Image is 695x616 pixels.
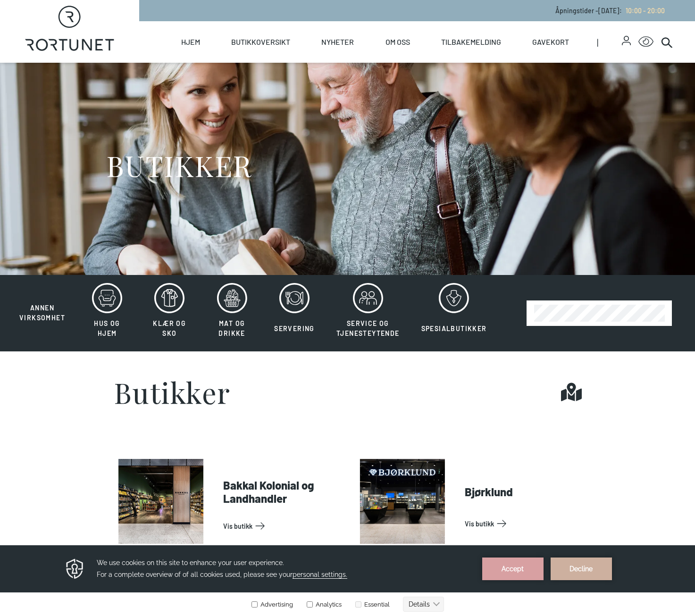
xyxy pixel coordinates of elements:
h1: BUTIKKER [106,148,252,183]
span: Service og tjenesteytende [336,319,400,337]
a: 10:00 - 20:00 [622,7,665,15]
a: Om oss [385,21,410,63]
h3: We use cookies on this site to enhance your user experience. For a complete overview of of all co... [97,12,470,35]
input: Analytics [307,56,313,62]
button: Mat og drikke [202,283,262,344]
button: Decline [551,12,612,35]
span: Servering [274,325,315,333]
button: Servering [264,283,325,344]
span: Hus og hjem [94,319,120,337]
a: Tilbakemelding [441,21,501,63]
span: Klær og sko [153,319,186,337]
label: Essential [353,56,390,63]
span: Spesialbutikker [421,325,487,333]
button: Open Accessibility Menu [638,34,653,50]
button: Klær og sko [139,283,200,344]
button: Accept [482,12,544,35]
button: Details [403,51,444,67]
a: Gavekort [532,21,569,63]
button: Spesialbutikker [411,283,497,344]
span: 10:00 - 20:00 [626,7,665,15]
span: Mat og drikke [218,319,245,337]
label: Advertising [251,56,293,63]
span: | [597,21,622,63]
a: Nyheter [321,21,354,63]
input: Advertising [251,56,258,62]
a: Vis Butikk: Bjørklund [465,516,578,531]
span: Annen virksomhet [19,304,65,322]
button: Service og tjenesteytende [327,283,410,344]
button: Hus og hjem [77,283,137,344]
label: Analytics [305,56,342,63]
button: Annen virksomhet [9,283,75,323]
img: Privacy reminder [65,12,85,35]
input: Essential [355,56,361,62]
a: Vis Butikk: Bakkal Kolonial og Landhandler [223,518,336,533]
text: Details [409,55,430,63]
a: Hjem [181,21,200,63]
p: Åpningstider - [DATE] : [555,6,665,16]
a: Butikkoversikt [231,21,290,63]
h1: Butikker [114,378,231,406]
span: personal settings. [293,25,347,33]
